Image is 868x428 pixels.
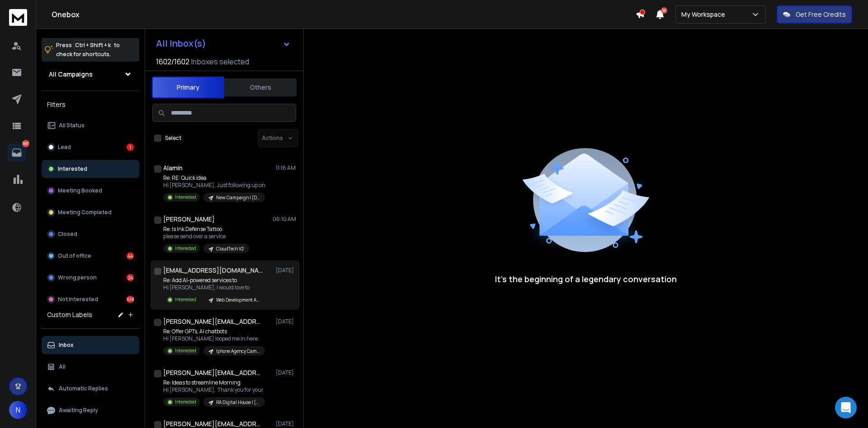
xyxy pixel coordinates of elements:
p: Iphone Agency Campaign [216,348,259,355]
p: All [59,363,66,370]
h3: Custom Labels [47,310,92,319]
h1: [PERSON_NAME][EMAIL_ADDRESS][DOMAIN_NAME] [163,368,263,377]
h1: Alamin [163,164,183,173]
p: 587 [22,140,29,147]
span: 50 [661,7,667,14]
p: My Workspace [681,10,729,19]
span: Ctrl + Shift + k [74,40,112,50]
button: Out of office44 [42,247,139,265]
p: Interested [175,347,196,354]
h1: All Inbox(s) [156,39,206,48]
button: Automatic Replies [42,380,139,398]
div: Open Intercom Messenger [835,397,857,418]
p: It’s the beginning of a legendary conversation [495,273,677,285]
p: Wrong person [58,274,97,281]
button: All Campaigns [42,65,139,83]
button: Awaiting Reply [42,401,139,419]
p: Out of office [58,252,91,260]
p: 11:16 AM [276,164,296,172]
p: Hi [PERSON_NAME], Thank you for your [163,386,265,394]
p: RA Digital House | [DATE] [216,399,259,406]
p: Lead [58,144,71,151]
p: Closed [58,231,77,238]
h1: All Campaigns [49,70,93,79]
p: New Campaign | [DATE] | EU [216,194,259,201]
button: Get Free Credits [777,5,852,24]
button: Others [224,77,297,97]
p: CloudTech V2 [216,245,244,252]
p: Re: Ideas to streamline Morning [163,379,265,386]
button: N [9,401,27,419]
p: 06:10 AM [273,216,296,223]
p: Interested [175,296,196,303]
div: 24 [127,274,134,281]
p: [DATE] [276,420,296,428]
p: Press to check for shortcuts. [56,41,120,59]
div: 1 [127,144,134,151]
button: Wrong person24 [42,269,139,287]
p: Web Development Agency [216,297,259,303]
button: All [42,358,139,376]
img: logo [9,9,27,26]
p: please send over a service [163,233,249,240]
p: Re: RE: Quick idea [163,174,265,182]
button: Primary [152,77,224,98]
p: Re: Is Ink Defense Tattoo [163,226,249,233]
button: All Inbox(s) [149,34,298,53]
p: Meeting Completed [58,209,112,216]
a: 587 [8,144,26,162]
span: 1602 / 1602 [156,56,189,67]
div: 44 [127,252,134,260]
button: Not Interested518 [42,290,139,308]
p: [DATE] [276,318,296,325]
button: Lead1 [42,138,139,156]
p: Hi [PERSON_NAME], Just following up on [163,182,265,189]
h3: Filters [42,98,139,111]
div: 518 [127,296,134,303]
button: Inbox [42,336,139,354]
button: Meeting Booked [42,182,139,200]
button: Closed [42,225,139,243]
p: Interested [175,194,196,201]
p: Hi [PERSON_NAME], I would love to [163,284,265,291]
p: Re: Offer GPTs, AI chatbots [163,328,265,335]
p: Re: Add AI-powered services to [163,277,265,284]
button: Interested [42,160,139,178]
p: Inbox [59,341,74,349]
p: [DATE] [276,369,296,376]
p: Awaiting Reply [59,407,98,414]
p: Hi [PERSON_NAME] looped me in here. [163,335,265,342]
p: All Status [59,122,85,129]
p: Automatic Replies [59,385,108,392]
p: [DATE] [276,267,296,274]
label: Select [165,135,181,142]
p: Get Free Credits [796,10,846,19]
button: Meeting Completed [42,203,139,221]
p: Not Interested [58,296,98,303]
h1: [PERSON_NAME][EMAIL_ADDRESS][DOMAIN_NAME] [163,317,263,326]
p: Interested [175,245,196,252]
h1: [PERSON_NAME] [163,215,215,224]
p: Meeting Booked [58,187,102,194]
h3: Inboxes selected [191,56,249,67]
button: All Status [42,116,139,135]
h1: [EMAIL_ADDRESS][DOMAIN_NAME] [163,266,263,275]
p: Interested [58,165,87,173]
h1: Onebox [52,9,636,20]
p: Interested [175,399,196,405]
